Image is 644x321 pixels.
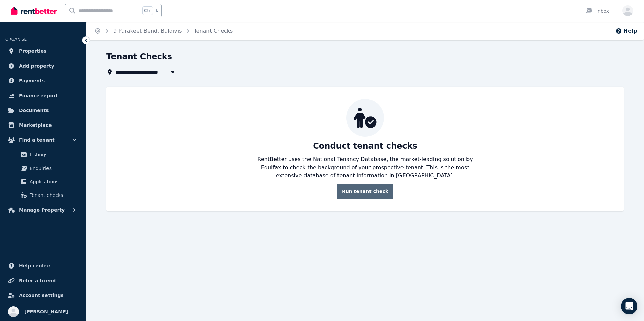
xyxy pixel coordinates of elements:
[5,133,80,147] button: Find a tenant
[106,51,172,62] h1: Tenant Checks
[5,289,80,302] a: Account settings
[8,188,78,202] a: Tenant checks
[19,47,47,55] span: Properties
[5,259,80,273] a: Help centre
[30,151,75,159] span: Listings
[86,22,241,40] nav: Breadcrumb
[19,206,65,214] span: Manage Property
[5,89,80,102] a: Finance report
[5,59,80,73] a: Add property
[585,8,609,14] div: Inbox
[19,291,64,299] span: Account settings
[19,62,54,70] span: Add property
[5,44,80,58] a: Properties
[5,118,80,132] a: Marketplace
[337,184,393,199] a: Run tenant check
[30,178,75,186] span: Applications
[615,27,637,35] button: Help
[30,191,75,199] span: Tenant checks
[142,6,153,15] span: Ctrl
[5,104,80,117] a: Documents
[19,277,56,285] span: Refer a friend
[621,298,637,314] div: Open Intercom Messenger
[313,141,417,151] p: Conduct tenant checks
[11,6,57,16] img: RentBetter
[8,162,78,175] a: Enquiries
[19,106,49,114] span: Documents
[19,92,58,100] span: Finance report
[19,77,45,85] span: Payments
[113,28,182,34] a: 9 Parakeet Bend, Baldivis
[30,164,75,172] span: Enquiries
[5,74,80,87] a: Payments
[5,37,27,42] span: ORGANISE
[19,136,55,144] span: Find a tenant
[8,175,78,188] a: Applications
[5,203,80,217] button: Manage Property
[5,274,80,287] a: Refer a friend
[19,262,50,270] span: Help centre
[24,308,68,316] span: [PERSON_NAME]
[156,8,158,13] span: k
[252,155,478,180] p: RentBetter uses the National Tenancy Database, the market-leading solution by Equifax to check th...
[19,121,52,129] span: Marketplace
[8,148,78,162] a: Listings
[194,28,233,34] a: Tenant Checks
